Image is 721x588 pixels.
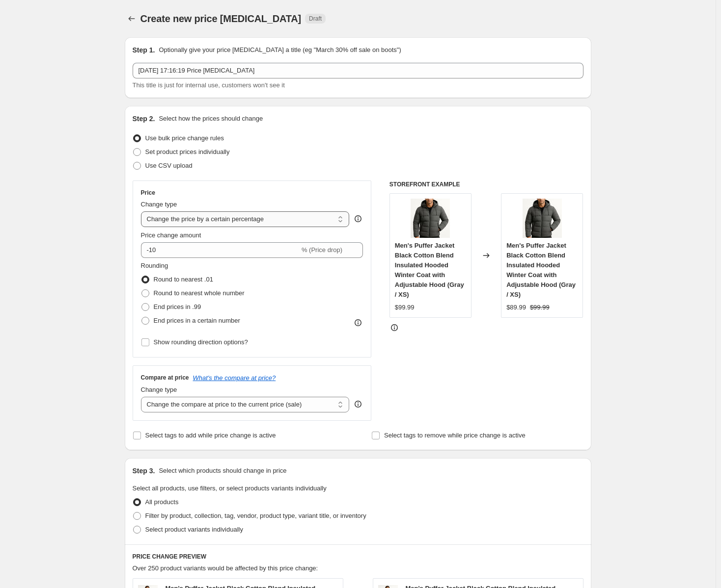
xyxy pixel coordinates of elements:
[141,231,201,239] span: Price change amount
[141,201,177,208] span: Change type
[133,81,285,89] span: This title is just for internal use, customers won't see it
[141,262,168,269] span: Rounding
[389,180,583,188] h6: STOREFRONT EXAMPLE
[193,374,276,382] button: What's the compare at price?
[145,498,179,506] span: All products
[506,303,526,312] div: $89.99
[302,246,342,254] span: % (Price drop)
[530,303,550,312] strike: $99.99
[395,303,415,312] div: $99.99
[133,485,327,492] span: Select all products, use filters, or select products variants individually
[395,242,464,298] span: Men's Puffer Jacket Black Cotton Blend Insulated Hooded Winter Coat with Adjustable Hood (Gray / XS)
[133,63,583,78] input: 30% off holiday sale
[141,386,177,393] span: Change type
[133,564,318,572] span: Over 250 product variants would be affected by this price change:
[141,242,300,258] input: -15
[154,317,240,324] span: End prices in a certain number
[353,214,363,224] div: help
[506,242,576,298] span: Men's Puffer Jacket Black Cotton Blend Insulated Hooded Winter Coat with Adjustable Hood (Gray / XS)
[353,399,363,409] div: help
[140,13,302,24] span: Create new price [MEDICAL_DATA]
[141,374,189,382] h3: Compare at price
[159,114,263,124] p: Select how the prices should change
[125,12,139,26] button: Price change jobs
[145,512,366,519] span: Filter by product, collection, tag, vendor, product type, variant title, or inventory
[133,466,155,476] h2: Step 3.
[145,162,193,169] span: Use CSV upload
[523,199,562,238] img: assets_task_01jy2728heez280rgvqap2hna2_1750273834_img_2_80x.webp
[309,15,322,23] span: Draft
[133,553,583,561] h6: PRICE CHANGE PREVIEW
[411,199,450,238] img: assets_task_01jy2728heez280rgvqap2hna2_1750273834_img_2_80x.webp
[145,526,243,533] span: Select product variants individually
[154,289,245,297] span: Round to nearest whole number
[145,134,224,142] span: Use bulk price change rules
[154,276,213,283] span: Round to nearest .01
[141,189,155,197] h3: Price
[154,303,201,310] span: End prices in .99
[384,432,526,439] span: Select tags to remove while price change is active
[133,114,155,124] h2: Step 2.
[133,45,155,55] h2: Step 1.
[145,148,230,155] span: Set product prices individually
[145,432,276,439] span: Select tags to add while price change is active
[159,45,401,55] p: Optionally give your price [MEDICAL_DATA] a title (eg "March 30% off sale on boots")
[159,466,286,476] p: Select which products should change in price
[154,338,248,346] span: Show rounding direction options?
